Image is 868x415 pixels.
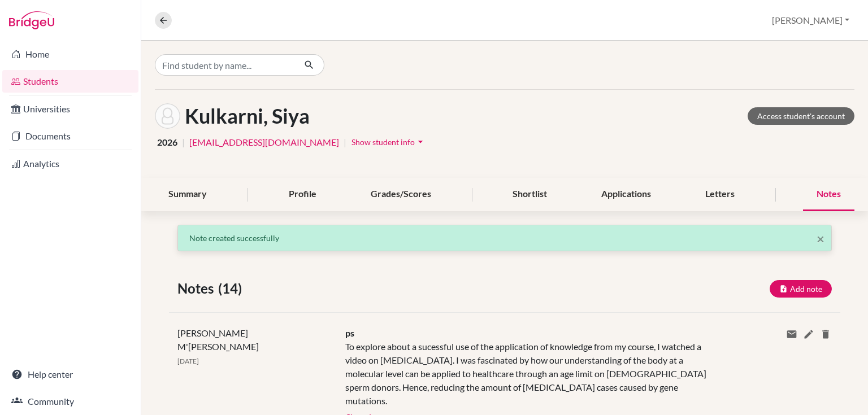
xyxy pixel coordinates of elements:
button: Close [817,232,824,246]
p: Note created successfully [189,232,820,244]
a: Home [2,43,138,65]
img: Bridge-U [9,11,54,29]
button: Show student infoarrow_drop_down [351,133,427,151]
div: Letters [692,178,748,211]
button: Add note [770,280,832,298]
span: 2026 [157,136,177,149]
span: | [182,136,185,149]
span: | [344,136,346,149]
input: Find student by name... [155,54,295,76]
div: Grades/Scores [357,178,445,211]
h1: Kulkarni, Siya [185,104,310,128]
button: [PERSON_NAME] [767,10,854,31]
span: [PERSON_NAME] M'[PERSON_NAME] [177,327,259,352]
span: Show student info [351,137,415,147]
a: Access student's account [748,107,854,125]
a: [EMAIL_ADDRESS][DOMAIN_NAME] [189,136,339,149]
span: (14) [218,278,246,299]
div: Summary [155,178,220,211]
span: [DATE] [177,357,199,365]
a: Community [2,390,138,413]
a: Analytics [2,152,138,175]
div: Notes [803,178,854,211]
img: Siya Kulkarni's avatar [155,103,180,129]
span: Notes [177,278,218,299]
a: Help center [2,363,138,386]
a: Universities [2,98,138,120]
div: Applications [588,178,665,211]
a: Students [2,70,138,93]
span: ps [345,327,354,338]
a: Documents [2,125,138,147]
div: Shortlist [499,178,561,211]
div: To explore about a sucessful use of the application of knowledge from my course, I watched a vide... [345,340,720,408]
span: × [817,230,824,247]
div: Profile [275,178,330,211]
i: arrow_drop_down [415,136,426,147]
